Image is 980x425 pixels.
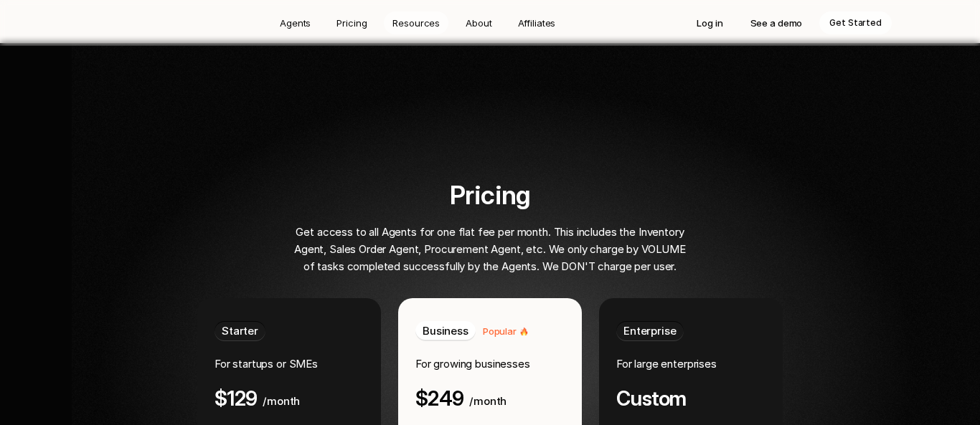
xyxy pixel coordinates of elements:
[423,324,468,338] span: Business
[469,394,507,408] span: /month
[222,324,258,338] span: Starter
[215,357,318,371] span: For startups or SMEs
[687,11,732,34] a: Log in
[819,11,892,34] a: Get Started
[697,16,722,30] p: Log in
[616,387,687,410] h4: Custom
[750,16,803,30] p: See a demo
[483,325,517,337] span: Popular
[415,357,530,371] span: For growing businesses
[263,394,300,408] span: /month
[280,16,311,30] p: Agents
[174,181,806,209] h2: Pricing
[518,16,556,30] p: Affiliates
[509,11,565,34] a: Affiliates
[384,11,448,34] a: Resources
[294,225,689,273] span: Get access to all Agents for one flat fee per month. This includes the Inventory Agent, Sales Ord...
[623,324,677,338] span: Enterprise
[215,387,257,410] h4: $129
[271,11,319,34] a: Agents
[328,11,375,34] a: Pricing
[392,16,440,30] p: Resources
[457,11,500,34] a: About
[415,387,463,410] h4: $249
[829,16,882,30] p: Get Started
[740,11,813,34] a: See a demo
[616,357,717,371] span: For large enterprises
[466,16,491,30] p: About
[336,16,367,30] p: Pricing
